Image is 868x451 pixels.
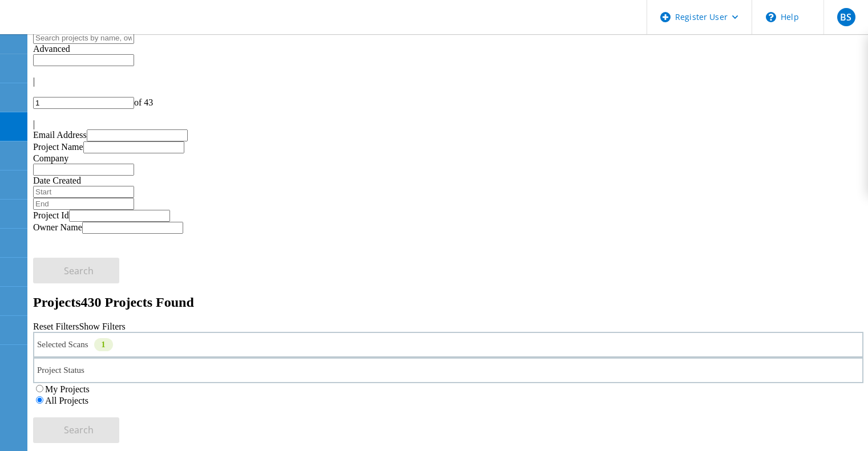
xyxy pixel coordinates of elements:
a: Reset Filters [33,322,79,331]
span: BS [840,13,851,22]
label: Project Id [33,210,69,220]
label: Owner Name [33,222,82,232]
input: Search projects by name, owner, ID, company, etc [33,32,134,44]
div: Project Status [33,357,863,383]
label: My Projects [45,384,90,394]
label: Company [33,153,68,163]
span: Search [64,265,94,277]
label: All Projects [45,396,88,405]
span: 430 Projects Found [81,295,194,310]
button: Search [33,417,119,443]
label: Date Created [33,176,81,185]
svg: \n [766,12,776,22]
label: Project Name [33,142,83,152]
div: | [33,119,863,129]
div: Selected Scans [33,332,863,357]
a: Live Optics Dashboard [11,22,134,32]
label: Email Address [33,130,87,140]
span: Advanced [33,44,70,54]
div: | [33,76,863,87]
input: Start [33,186,134,198]
a: Show Filters [79,322,125,331]
input: End [33,198,134,210]
b: Projects [33,295,81,310]
span: of 43 [134,97,153,107]
div: 1 [94,338,113,351]
span: Search [64,424,94,436]
button: Search [33,258,119,283]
